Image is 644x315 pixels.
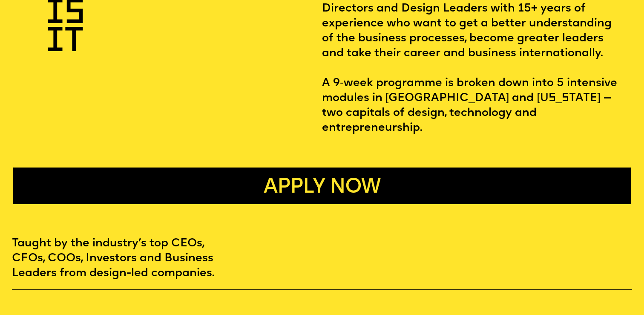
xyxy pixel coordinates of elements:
[264,177,380,197] span: Apply now
[13,168,630,204] button: Apply now
[46,26,64,59] span: i
[12,237,632,281] p: Taught by the industry’s top CEOs, CFOs, COOs, Investors and Business Leaders from design-led com...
